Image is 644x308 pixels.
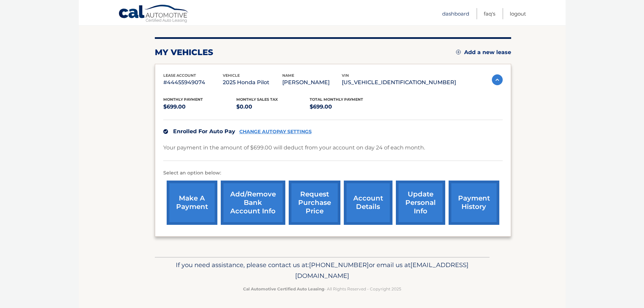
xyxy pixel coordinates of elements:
[163,169,503,177] p: Select an option below:
[309,261,369,269] span: [PHONE_NUMBER]
[342,73,349,78] span: vin
[223,73,240,78] span: vehicle
[173,128,235,135] span: Enrolled For Auto Pay
[155,47,213,57] h2: my vehicles
[236,97,278,102] span: Monthly sales Tax
[223,78,282,87] p: 2025 Honda Pilot
[163,129,168,134] img: check.svg
[159,285,485,292] p: - All Rights Reserved - Copyright 2025
[342,78,456,87] p: [US_VEHICLE_IDENTIFICATION_NUMBER]
[396,181,445,225] a: update personal info
[510,8,526,19] a: Logout
[456,50,461,54] img: add.svg
[163,143,425,152] p: Your payment in the amount of $699.00 will deduct from your account on day 24 of each month.
[167,181,217,225] a: make a payment
[310,97,363,102] span: Total Monthly Payment
[159,260,485,281] p: If you need assistance, please contact us at: or email us at
[118,4,189,24] a: Cal Automotive
[282,78,342,87] p: [PERSON_NAME]
[221,181,285,225] a: Add/Remove bank account info
[310,102,383,112] p: $699.00
[442,8,469,19] a: Dashboard
[456,49,511,56] a: Add a new lease
[243,286,324,291] strong: Cal Automotive Certified Auto Leasing
[236,102,310,112] p: $0.00
[289,181,340,225] a: request purchase price
[344,181,392,225] a: account details
[484,8,495,19] a: FAQ's
[282,73,294,78] span: name
[449,181,499,225] a: payment history
[239,129,312,135] a: CHANGE AUTOPAY SETTINGS
[163,97,203,102] span: Monthly Payment
[492,74,503,85] img: accordion-active.svg
[163,73,196,78] span: lease account
[163,102,237,112] p: $699.00
[163,78,223,87] p: #44455949074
